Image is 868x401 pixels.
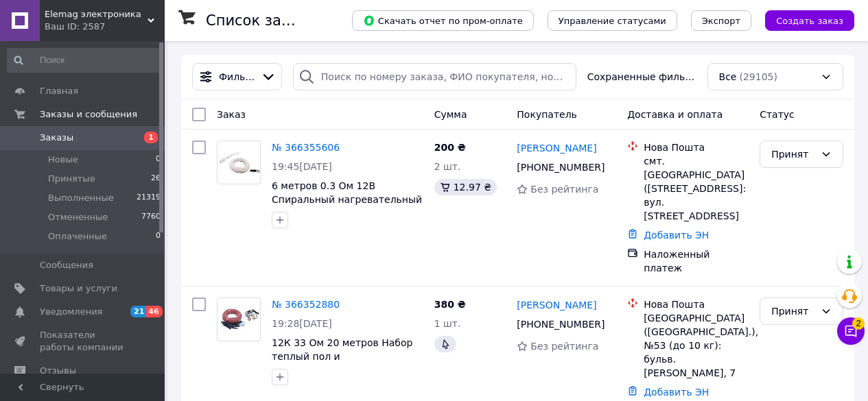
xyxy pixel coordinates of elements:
[141,211,161,223] span: 7760
[272,161,332,172] span: 19:45[DATE]
[644,311,749,380] div: [GEOGRAPHIC_DATA] ([GEOGRAPHIC_DATA].), №53 (до 10 кг): бульв. [PERSON_NAME], 7
[272,318,332,329] span: 19:28[DATE]
[627,109,723,120] span: Доставка и оплата
[548,10,677,31] button: Управление статусами
[751,14,854,25] a: Создать заказ
[530,184,598,195] span: Без рейтинга
[219,70,255,84] span: Фильтры
[7,48,162,73] input: Поиск
[530,341,598,352] span: Без рейтинга
[352,10,534,31] button: Скачать отчет по пром-оплате
[691,10,751,31] button: Экспорт
[363,14,523,27] span: Скачать отчет по пром-оплате
[644,154,749,223] div: смт. [GEOGRAPHIC_DATA] ([STREET_ADDRESS]: вул. [STREET_ADDRESS]
[434,109,467,120] span: Сумма
[217,109,246,120] span: Заказ
[644,387,709,398] a: Добавить ЭН
[40,365,76,377] span: Отзывы
[45,21,165,33] div: Ваш ID: 2587
[702,16,740,26] span: Экспорт
[217,141,261,184] a: Фото товару
[517,298,596,312] a: [PERSON_NAME]
[48,192,114,204] span: Выполненные
[48,211,108,223] span: Отмененные
[40,108,137,121] span: Заказы и сообщения
[144,132,158,143] span: 1
[40,282,117,295] span: Товары и услуги
[644,230,709,241] a: Добавить ЭН
[644,141,749,154] div: Нова Пошта
[137,192,161,204] span: 21319
[719,70,737,84] span: Все
[45,8,148,21] span: Elemag электроника
[40,132,73,144] span: Заказы
[644,297,749,311] div: Нова Пошта
[218,307,260,331] img: Фото товару
[644,247,749,275] div: Наложенный платеж
[559,16,666,26] span: Управление статусами
[765,10,854,31] button: Создать заказ
[217,297,261,341] a: Фото товару
[146,306,162,317] span: 46
[40,259,93,271] span: Сообщения
[760,109,795,120] span: Статус
[40,329,127,354] span: Показатели работы компании
[272,299,340,310] a: № 366352880
[434,318,461,329] span: 1 шт.
[517,109,577,120] span: Покупатель
[218,149,260,175] img: Фото товару
[272,337,412,376] a: 12К 33 Ом 20 метров Набор теплый пол и терморегулятор W3001
[48,230,107,243] span: Оплаченные
[48,173,95,185] span: Принятые
[48,154,78,166] span: Новые
[771,304,815,319] div: Принят
[40,85,78,97] span: Главная
[776,16,843,26] span: Создать заказ
[130,306,146,317] span: 21
[852,317,865,330] span: 2
[40,306,102,318] span: Уведомления
[272,180,422,219] a: 6 метров 0.3 Ом 12В Спиральный нагревательный провод
[434,142,466,153] span: 200 ₴
[739,71,777,82] span: (29105)
[517,319,605,330] span: [PHONE_NUMBER]
[272,142,340,153] a: № 366355606
[151,173,161,185] span: 26
[434,161,461,172] span: 2 шт.
[587,70,696,84] span: Сохраненные фильтры:
[156,154,161,166] span: 0
[293,63,576,90] input: Поиск по номеру заказа, ФИО покупателя, номеру телефона, Email, номеру накладной
[517,141,596,155] a: [PERSON_NAME]
[434,179,497,195] div: 12.97 ₴
[517,162,605,173] span: [PHONE_NUMBER]
[837,317,865,345] button: Чат с покупателем2
[156,230,161,243] span: 0
[771,147,815,162] div: Принят
[434,299,466,310] span: 380 ₴
[206,12,324,29] h1: Список заказов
